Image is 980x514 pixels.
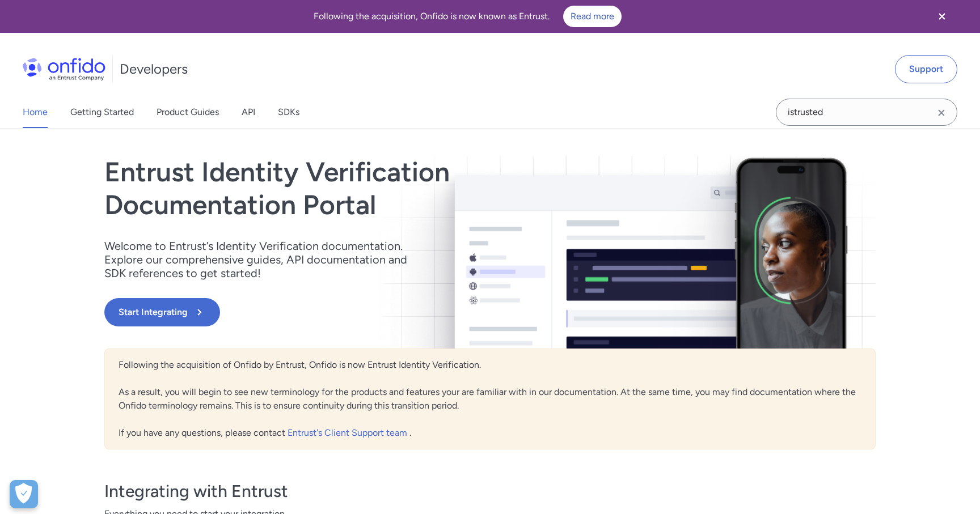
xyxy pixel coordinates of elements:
[70,96,134,128] a: Getting Started
[563,6,622,27] a: Read more
[14,6,921,27] div: Following the acquisition, Onfido is now known as Entrust.
[895,55,957,83] a: Support
[120,60,188,78] h1: Developers
[776,99,957,126] input: Onfido search input field
[23,96,48,128] a: Home
[104,480,876,503] h3: Integrating with Entrust
[104,298,644,326] a: Start Integrating
[104,239,422,280] p: Welcome to Entrust’s Identity Verification documentation. Explore our comprehensive guides, API d...
[10,480,38,508] div: Cookie Preferences
[157,96,219,128] a: Product Guides
[921,2,963,31] button: Close banner
[104,298,220,326] button: Start Integrating
[278,96,299,128] a: SDKs
[935,106,948,120] svg: Clear search field button
[242,96,255,128] a: API
[104,349,876,449] div: Following the acquisition of Onfido by Entrust, Onfido is now Entrust Identity Verification. As a...
[23,58,105,80] img: Onfido Logo
[935,10,949,23] svg: Close banner
[288,427,409,438] a: Entrust's Client Support team
[104,156,644,221] h1: Entrust Identity Verification Documentation Portal
[10,480,38,508] button: Open Preferences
